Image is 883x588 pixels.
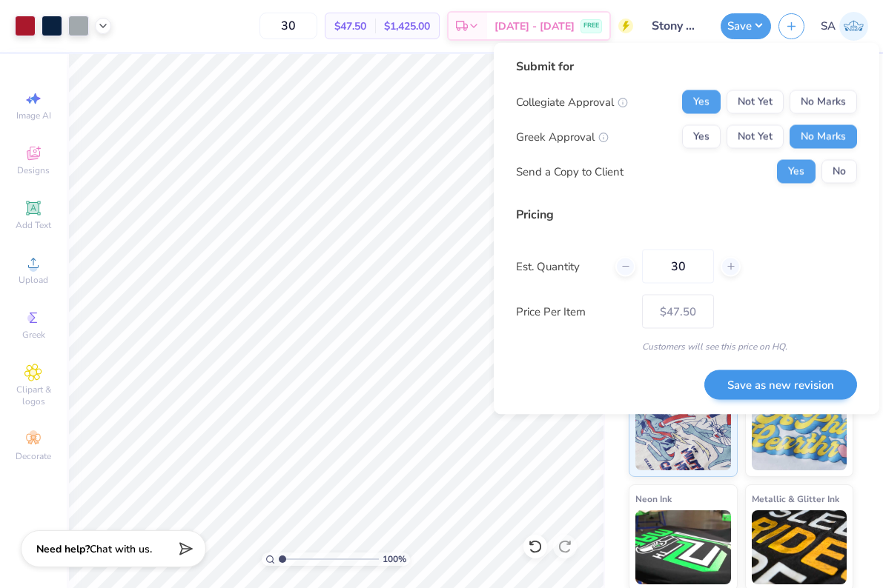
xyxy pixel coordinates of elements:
button: Save [721,13,771,39]
div: Submit for [516,58,857,76]
button: No Marks [790,125,857,149]
span: SA [821,18,836,35]
span: [DATE] - [DATE] [495,19,575,34]
div: Send a Copy to Client [516,163,624,180]
div: Greek Approval [516,128,609,145]
label: Price Per Item [516,303,631,320]
button: Yes [777,160,816,184]
input: Untitled Design [641,11,713,41]
button: Save as new revision [704,370,857,400]
div: Pricing [516,206,857,224]
button: No Marks [790,90,857,114]
span: Decorate [16,450,51,462]
span: $1,425.00 [384,19,430,34]
label: Est. Quantity [516,258,604,275]
span: 100 % [383,552,406,566]
div: Collegiate Approval [516,93,628,110]
span: Designs [17,164,50,176]
img: Simar Ahluwalia [839,12,868,41]
a: SA [821,12,868,41]
span: FREE [583,21,599,31]
span: Image AI [16,110,51,121]
button: Not Yet [727,90,784,114]
button: Yes [682,90,721,114]
span: Metallic & Glitter Ink [752,491,839,507]
img: Standard [635,396,731,470]
button: Yes [682,125,721,149]
input: – – [259,13,317,39]
img: Puff Ink [752,396,847,470]
div: Customers will see this price on HQ. [516,340,857,353]
span: $47.50 [334,19,366,34]
img: Metallic & Glitter Ink [752,510,847,584]
input: – – [642,250,714,284]
span: Greek [22,329,45,341]
button: Not Yet [727,125,784,149]
span: Add Text [16,219,51,231]
span: Neon Ink [635,491,672,507]
strong: Need help? [36,542,90,556]
span: Chat with us. [90,542,152,556]
img: Neon Ink [635,510,731,584]
span: Upload [19,274,48,286]
span: Clipart & logos [7,384,59,407]
button: No [821,160,857,184]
